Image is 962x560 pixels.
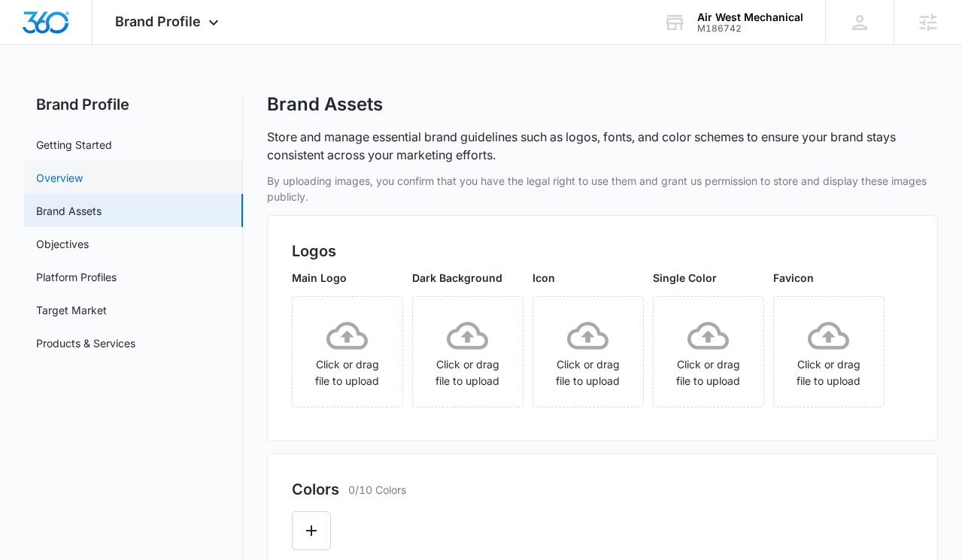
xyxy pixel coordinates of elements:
a: Products & Services [36,335,135,351]
span: Click or drag file to upload [533,297,643,407]
p: 0/10 Colors [348,482,406,498]
div: Click or drag file to upload [533,315,643,389]
div: Click or drag file to upload [654,315,763,389]
span: Click or drag file to upload [293,297,402,407]
p: Dark Background [412,270,523,286]
a: Overview [36,170,83,186]
p: Main Logo [292,270,403,286]
p: Single Color [653,270,764,286]
div: Click or drag file to upload [413,315,523,389]
div: account name [697,11,803,23]
div: Click or drag file to upload [293,315,402,389]
span: Click or drag file to upload [413,297,523,407]
h2: Logos [292,240,913,262]
h2: Brand Profile [24,93,243,116]
span: Click or drag file to upload [774,297,884,407]
span: Brand Profile [115,14,201,29]
div: account id [697,23,803,34]
a: Getting Started [36,137,112,153]
a: Target Market [36,302,107,318]
h1: Brand Assets [267,93,383,116]
p: Favicon [773,270,885,286]
span: Click or drag file to upload [654,297,763,407]
p: Store and manage essential brand guidelines such as logos, fonts, and color schemes to ensure you... [267,128,938,164]
h2: Colors [292,478,339,501]
div: Click or drag file to upload [774,315,884,389]
button: Edit Color [292,511,331,550]
a: Objectives [36,236,89,252]
a: Brand Assets [36,203,102,219]
p: By uploading images, you confirm that you have the legal right to use them and grant us permissio... [267,173,938,204]
a: Platform Profiles [36,269,117,285]
p: Icon [533,270,644,286]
